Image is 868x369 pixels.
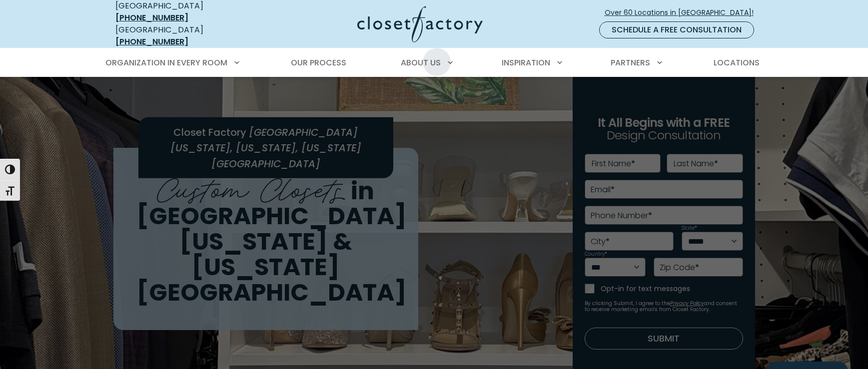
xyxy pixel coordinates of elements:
[611,57,650,68] span: Partners
[115,24,260,48] div: [GEOGRAPHIC_DATA]
[714,57,760,68] span: Locations
[115,36,188,47] a: [PHONE_NUMBER]
[115,12,188,23] a: [PHONE_NUMBER]
[604,4,762,21] a: Over 60 Locations in [GEOGRAPHIC_DATA]!
[357,6,483,42] img: Closet Factory Logo
[599,21,754,38] a: Schedule a Free Consultation
[605,7,762,18] span: Over 60 Locations in [GEOGRAPHIC_DATA]!
[291,57,346,68] span: Our Process
[105,57,227,68] span: Organization in Every Room
[98,49,770,77] nav: Primary Menu
[401,57,441,68] span: About Us
[502,57,550,68] span: Inspiration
